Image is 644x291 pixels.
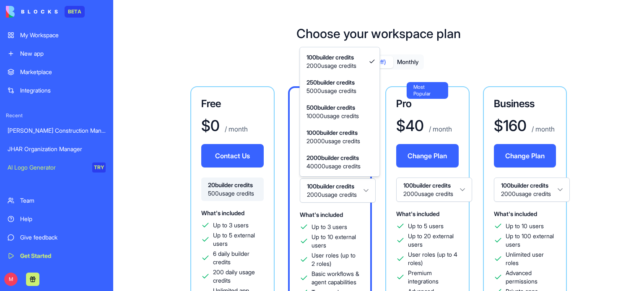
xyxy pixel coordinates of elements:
span: 40000 usage credits [306,162,361,170]
span: 100 builder credits [306,53,356,62]
span: 2000 usage credits [306,62,356,70]
span: 20000 usage credits [306,137,360,145]
span: 10000 usage credits [306,112,359,120]
span: 2000 builder credits [306,154,361,162]
div: [PERSON_NAME] Construction Manager [8,126,106,135]
span: Recent [3,112,111,119]
span: 500 builder credits [306,103,359,112]
div: JHAR Organization Manager [8,145,106,153]
span: 1000 builder credits [306,129,360,137]
div: AI Logo Generator [8,163,86,172]
div: TRY [92,162,106,173]
span: 5000 usage credits [306,87,356,95]
span: 250 builder credits [306,78,356,87]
